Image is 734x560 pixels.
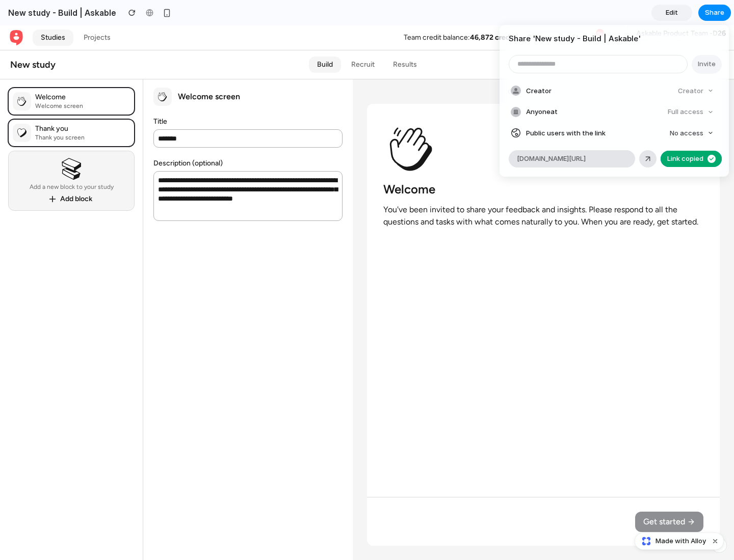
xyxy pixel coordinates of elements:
a: Back [8,4,24,20]
a: Results [385,31,425,47]
span: Get more credits [527,8,583,17]
a: Recruit [343,31,383,47]
div: Welcome screen [178,66,240,76]
div: WelcomeWelcome screen [8,62,135,90]
span: [DOMAIN_NAME][URL] [517,154,586,164]
span: Copy link [683,154,712,164]
div: Add block [60,169,92,178]
button: New study [2,31,243,47]
span: [PERSON_NAME] [636,13,726,21]
span: Anyone at [526,107,558,117]
button: No access [666,126,718,141]
div: 9+ [595,3,605,12]
button: Get more credits [522,4,587,20]
span: Public users with the link [526,128,606,138]
div: New study [10,33,56,45]
p: You've been invited to share your feedback and insights. Please respond to all the questions and ... [383,178,703,203]
span: Creator [526,86,552,96]
a: Thank you [8,94,135,121]
a: Preview [661,31,703,47]
label: Description (optional) [153,134,223,142]
div: Welcome [35,67,83,76]
div: Add a new block to your study [30,158,114,164]
h4: Share ' New study - Build | Askable ' [509,33,720,45]
div: Welcome screen [35,76,83,85]
span: Askable Product Team -D26 [636,4,726,13]
label: Title [153,93,167,100]
strong: 46,872 credits [470,8,518,16]
div: Draft [614,35,641,44]
header: Participant preview [367,62,720,70]
div: Thank you [35,99,85,108]
div: [DOMAIN_NAME][URL] [509,150,635,167]
a: Projects [75,4,119,20]
button: 9+ [589,4,605,20]
h3: Welcome [383,156,435,172]
button: Add a new block to your studyAdd block [8,125,135,185]
div: Team credit balance: [404,8,470,17]
div: Thank you screen [35,108,85,116]
a: Build [309,31,341,47]
div: Thank youThank you screen [8,94,135,121]
a: Studies [33,4,73,20]
button: Askable Product Team -D26[PERSON_NAME] [627,1,734,24]
span: No access [670,128,703,138]
button: Copy link [661,151,722,167]
a: Welcome [8,62,135,90]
